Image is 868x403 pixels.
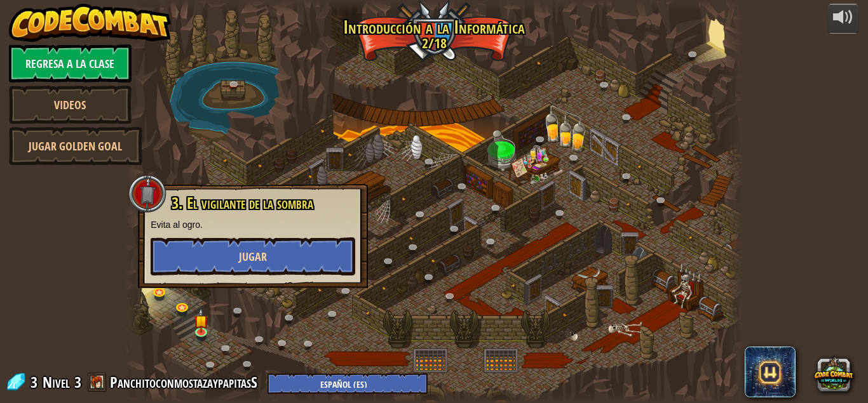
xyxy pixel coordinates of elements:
img: CodeCombat - Learn how to code by playing a game [9,4,172,42]
span: 3. El vigilante de la sombra [172,192,313,214]
a: Jugar Golden Goal [9,127,142,165]
span: Jugar [239,249,267,265]
button: Jugar [151,237,355,275]
button: Ajustar volúmen [827,4,859,34]
span: 3 [31,372,41,392]
a: Regresa a la clase [9,44,132,83]
img: level-banner-started.png [194,308,208,333]
a: PanchitoconmostazaypapitasS [110,372,261,392]
span: 3 [74,372,81,392]
a: Videos [9,86,132,124]
span: Nivel [43,372,70,393]
p: Evita al ogro. [151,218,355,231]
